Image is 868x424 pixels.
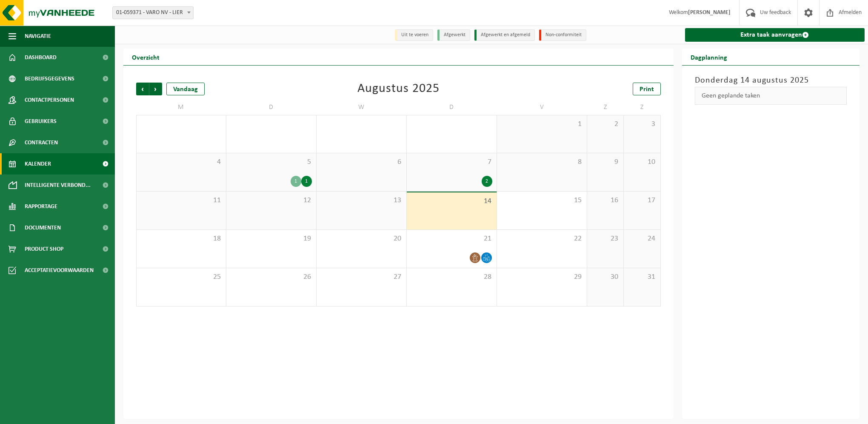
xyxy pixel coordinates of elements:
td: W [317,100,407,115]
span: 6 [321,158,402,167]
span: Bedrijfsgegevens [25,68,74,89]
span: 21 [411,234,492,244]
span: 17 [628,196,656,205]
div: Augustus 2025 [357,83,440,95]
span: Contracten [25,132,58,153]
span: 1 [501,120,582,129]
span: 25 [141,272,222,282]
span: Product Shop [25,238,63,260]
h2: Overzicht [123,49,168,65]
span: 14 [411,197,492,206]
span: Print [640,86,654,93]
span: 23 [591,234,619,244]
li: Afgewerkt [437,29,470,41]
li: Afgewerkt en afgemeld [474,29,535,41]
span: 3 [628,120,656,129]
span: Volgende [149,83,162,95]
a: Print [633,83,661,95]
a: Extra taak aanvragen [685,28,865,42]
span: 7 [411,158,492,167]
td: V [497,100,587,115]
li: Non-conformiteit [539,29,586,41]
td: D [407,100,497,115]
div: Vandaag [166,83,205,95]
span: 2 [591,120,619,129]
span: 22 [501,234,582,244]
span: Acceptatievoorwaarden [25,260,94,281]
li: Uit te voeren [395,29,433,41]
span: Rapportage [25,196,57,217]
span: Dashboard [25,47,57,68]
span: Vorige [136,83,149,95]
div: 1 [301,176,312,187]
span: 01-059371 - VARO NV - LIER [112,6,194,19]
span: Intelligente verbond... [25,175,91,196]
span: 9 [591,158,619,167]
span: 24 [628,234,656,244]
span: Kalender [25,153,51,175]
span: 16 [591,196,619,205]
span: 26 [231,272,312,282]
strong: [PERSON_NAME] [688,9,731,16]
td: D [226,100,317,115]
span: 30 [591,272,619,282]
div: Geen geplande taken [695,87,847,105]
span: 19 [231,234,312,244]
span: 31 [628,272,656,282]
span: Navigatie [25,26,51,47]
span: 11 [141,196,222,205]
span: 4 [141,158,222,167]
span: Documenten [25,217,61,238]
span: 01-059371 - VARO NV - LIER [113,7,193,19]
span: 10 [628,158,656,167]
div: 2 [482,176,492,187]
div: 1 [291,176,301,187]
span: 20 [321,234,402,244]
span: 18 [141,234,222,244]
td: Z [587,100,624,115]
span: 29 [501,272,582,282]
h3: Donderdag 14 augustus 2025 [695,74,847,87]
td: Z [624,100,660,115]
span: 15 [501,196,582,205]
span: 28 [411,272,492,282]
td: M [136,100,226,115]
span: 5 [231,158,312,167]
span: 13 [321,196,402,205]
span: 8 [501,158,582,167]
span: Gebruikers [25,111,57,132]
span: 27 [321,272,402,282]
span: 12 [231,196,312,205]
span: Contactpersonen [25,89,74,111]
h2: Dagplanning [682,49,736,65]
